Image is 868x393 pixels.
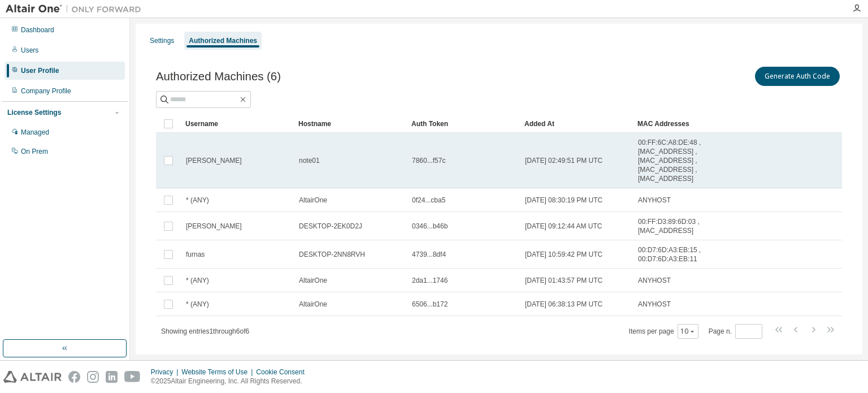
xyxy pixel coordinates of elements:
span: * (ANY) [186,300,209,309]
div: Privacy [151,368,181,377]
span: AltairOne [299,196,327,205]
div: Added At [524,115,628,133]
div: MAC Addresses [637,115,718,133]
p: © 2025 Altair Engineering, Inc. All Rights Reserved. [151,377,311,386]
span: AltairOne [299,300,327,309]
div: On Prem [21,147,48,156]
span: 00:D7:6D:A3:EB:15 , 00:D7:6D:A3:EB:11 [638,245,717,264]
span: furnas [186,250,205,259]
div: Website Terms of Use [181,368,256,377]
span: note01 [299,156,320,165]
div: Authorized Machines [189,36,257,45]
div: Hostname [298,115,402,133]
span: 7860...f57c [412,156,445,165]
span: [DATE] 06:38:13 PM UTC [525,300,602,309]
span: [PERSON_NAME] [186,222,242,231]
span: 2da1...1746 [412,276,448,285]
div: Auth Token [411,115,515,133]
img: Altair One [6,3,147,15]
span: [DATE] 02:49:51 PM UTC [525,156,602,165]
span: Items per page [629,324,698,339]
button: Generate Auth Code [755,67,840,86]
span: 0f24...cba5 [412,196,445,205]
span: 6506...b172 [412,300,448,309]
span: * (ANY) [186,196,209,205]
span: Page n. [709,324,762,339]
button: 10 [680,327,696,336]
img: altair_logo.svg [3,371,62,383]
span: DESKTOP-2NN8RVH [299,250,365,259]
div: Settings [150,36,174,45]
span: ANYHOST [638,276,671,285]
div: Username [185,115,289,133]
span: * (ANY) [186,276,209,285]
img: facebook.svg [68,371,80,383]
span: ANYHOST [638,196,671,205]
span: ANYHOST [638,300,671,309]
span: 00:FF:D3:89:6D:03 , [MAC_ADDRESS] [638,217,717,235]
div: Managed [21,128,49,137]
div: User Profile [21,66,59,75]
div: Dashboard [21,25,54,34]
img: instagram.svg [87,371,99,383]
span: AltairOne [299,276,327,285]
span: 00:FF:6C:A8:DE:48 , [MAC_ADDRESS] , [MAC_ADDRESS] , [MAC_ADDRESS] , [MAC_ADDRESS] [638,138,717,183]
span: DESKTOP-2EK0D2J [299,222,362,231]
span: 0346...b46b [412,222,448,231]
span: [PERSON_NAME] [186,156,242,165]
span: [DATE] 10:59:42 PM UTC [525,250,602,259]
span: 4739...8df4 [412,250,446,259]
div: Cookie Consent [256,368,311,377]
span: [DATE] 09:12:44 AM UTC [525,222,602,231]
div: Users [21,46,38,55]
span: Showing entries 1 through 6 of 6 [161,327,249,335]
span: [DATE] 01:43:57 PM UTC [525,276,602,285]
img: linkedin.svg [106,371,118,383]
div: Company Profile [21,87,71,96]
span: [DATE] 08:30:19 PM UTC [525,196,602,205]
div: License Settings [7,108,61,117]
span: Authorized Machines (6) [156,70,281,83]
img: youtube.svg [124,371,141,383]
